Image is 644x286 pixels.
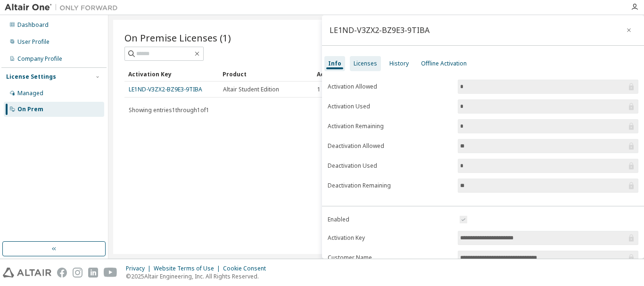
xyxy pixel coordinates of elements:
img: altair_logo.svg [3,268,51,278]
div: On Prem [17,106,43,113]
span: On Premise Licenses (1) [124,31,231,44]
label: Activation Used [328,103,452,110]
p: © 2025 Altair Engineering, Inc. All Rights Reserved. [126,272,272,280]
div: Offline Activation [421,60,467,67]
div: Privacy [126,265,154,272]
label: Enabled [328,216,452,223]
label: Activation Remaining [328,123,452,130]
div: Info [328,60,341,67]
label: Customer Name [328,254,452,261]
div: LE1ND-V3ZX2-BZ9E3-9TIBA [330,26,429,34]
div: Product [223,66,309,82]
img: linkedin.svg [88,268,98,278]
div: History [389,60,409,67]
span: 1 [317,86,321,93]
img: facebook.svg [57,268,67,278]
span: Altair Student Edition [223,86,279,93]
img: instagram.svg [73,268,83,278]
img: youtube.svg [104,268,117,278]
div: Dashboard [17,21,49,29]
div: Activation Allowed [317,66,404,82]
span: Showing entries 1 through 1 of 1 [129,106,209,114]
div: Company Profile [17,55,62,63]
div: Activation Key [128,66,215,82]
div: Cookie Consent [223,265,272,272]
img: Altair One [5,3,123,12]
label: Deactivation Allowed [328,142,452,150]
div: License Settings [6,73,56,81]
div: Website Terms of Use [154,265,223,272]
label: Activation Allowed [328,83,452,90]
label: Activation Key [328,234,452,242]
div: User Profile [17,38,50,46]
div: Licenses [354,60,377,67]
a: LE1ND-V3ZX2-BZ9E3-9TIBA [129,85,202,93]
label: Deactivation Used [328,162,452,170]
label: Deactivation Remaining [328,182,452,189]
div: Managed [17,90,43,97]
